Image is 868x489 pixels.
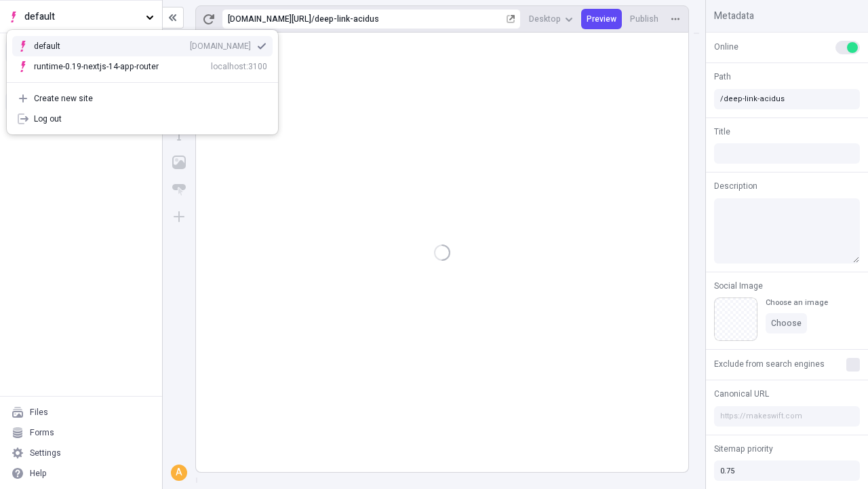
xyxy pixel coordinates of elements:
span: Title [714,126,730,138]
div: Choose an image [766,297,828,308]
div: localhost:3100 [211,61,267,72]
div: Forms [30,427,54,438]
span: Canonical URL [714,388,769,400]
button: Desktop [524,9,578,29]
button: Image [167,150,191,175]
button: Preview [581,9,622,29]
button: Choose [766,313,807,333]
div: A [172,466,186,479]
button: Text [167,123,191,147]
div: Help [30,468,47,479]
div: [DOMAIN_NAME] [190,41,251,52]
span: Preview [587,14,616,24]
span: Social Image [714,280,763,292]
div: runtime-0.19-nextjs-14-app-router [34,61,159,72]
span: Description [714,180,757,192]
div: default [34,41,81,52]
div: / [311,14,315,24]
div: [URL][DOMAIN_NAME] [228,14,311,24]
span: Choose [771,318,802,329]
span: default [24,10,140,24]
div: Suggestions [7,31,278,82]
button: Publish [625,9,664,29]
div: deep-link-acidus [315,14,504,24]
span: Desktop [529,14,561,24]
span: Publish [630,14,658,24]
div: Files [30,407,48,418]
span: Sitemap priority [714,443,773,455]
span: Exclude from search engines [714,358,825,370]
div: Settings [30,448,61,458]
input: https://makeswift.com [714,406,860,427]
span: Path [714,71,731,83]
span: Online [714,41,738,53]
button: Button [167,177,191,202]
